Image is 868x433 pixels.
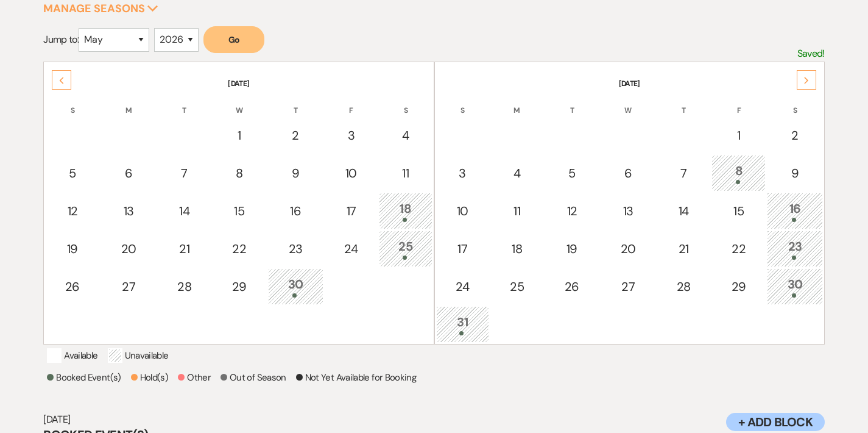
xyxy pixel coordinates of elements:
[52,202,93,220] div: 12
[379,90,432,116] th: S
[718,162,759,184] div: 8
[47,370,121,385] p: Booked Event(s)
[43,3,158,14] button: Manage Seasons
[221,370,286,385] p: Out of Season
[657,90,710,116] th: T
[164,277,204,296] div: 28
[45,63,432,89] th: [DATE]
[275,164,317,182] div: 9
[664,277,704,296] div: 28
[131,370,169,385] p: Hold(s)
[711,90,766,116] th: F
[774,126,816,145] div: 2
[108,240,150,258] div: 20
[767,90,822,116] th: S
[497,240,537,258] div: 18
[164,240,204,258] div: 21
[275,126,317,145] div: 2
[386,164,425,182] div: 11
[497,277,537,296] div: 25
[718,126,759,145] div: 1
[545,90,599,116] th: T
[443,313,482,335] div: 31
[551,164,592,182] div: 5
[331,240,371,258] div: 24
[43,413,825,426] h6: [DATE]
[43,33,79,46] span: Jump to:
[101,90,157,116] th: M
[325,90,378,116] th: F
[774,199,816,222] div: 16
[331,164,371,182] div: 10
[718,240,759,258] div: 22
[551,240,592,258] div: 19
[219,126,259,145] div: 1
[601,90,656,116] th: W
[331,126,371,145] div: 3
[296,370,416,385] p: Not Yet Available for Booking
[607,240,649,258] div: 20
[774,237,816,260] div: 23
[490,90,543,116] th: M
[774,164,816,182] div: 9
[52,164,93,182] div: 5
[443,202,482,220] div: 10
[158,90,211,116] th: T
[386,237,425,260] div: 25
[386,199,425,222] div: 18
[178,370,211,385] p: Other
[212,90,266,116] th: W
[443,240,482,258] div: 17
[219,202,259,220] div: 15
[275,202,317,220] div: 16
[108,202,150,220] div: 13
[331,202,371,220] div: 17
[443,277,482,296] div: 24
[219,240,259,258] div: 22
[551,277,592,296] div: 26
[718,202,759,220] div: 15
[664,240,704,258] div: 21
[664,164,704,182] div: 7
[443,164,482,182] div: 3
[551,202,592,220] div: 12
[718,277,759,296] div: 29
[797,46,825,62] p: Saved!
[203,26,264,53] button: Go
[726,413,825,431] button: + Add Block
[607,202,649,220] div: 13
[664,202,704,220] div: 14
[607,164,649,182] div: 6
[607,277,649,296] div: 27
[268,90,323,116] th: T
[436,90,489,116] th: S
[275,240,317,258] div: 23
[219,164,259,182] div: 8
[108,348,169,363] p: Unavailable
[164,164,204,182] div: 7
[108,277,150,296] div: 27
[108,164,150,182] div: 6
[275,275,317,298] div: 30
[497,202,537,220] div: 11
[774,275,816,298] div: 30
[52,277,93,296] div: 26
[497,164,537,182] div: 4
[219,277,259,296] div: 29
[436,63,823,89] th: [DATE]
[164,202,204,220] div: 14
[45,90,99,116] th: S
[47,348,97,363] p: Available
[52,240,93,258] div: 19
[386,126,425,145] div: 4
